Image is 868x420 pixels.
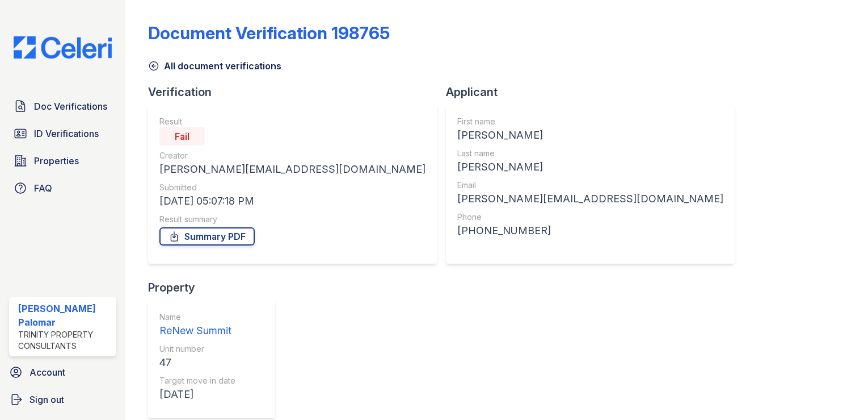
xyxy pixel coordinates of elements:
a: Doc Verifications [9,95,116,118]
a: Summary PDF [159,227,255,246]
iframe: chat widget [820,375,857,409]
div: Applicant [446,84,744,100]
span: Sign out [30,393,64,406]
div: 47 [159,355,235,371]
div: Result summary [159,214,425,225]
div: Submitted [159,182,425,193]
a: FAQ [9,177,116,199]
div: Phone [457,211,723,223]
a: Sign out [5,388,121,411]
div: Last name [457,148,723,159]
div: [PERSON_NAME] [457,127,723,143]
div: Result [159,116,425,127]
div: [PERSON_NAME][EMAIL_ADDRESS][DOMAIN_NAME] [159,161,425,177]
span: ID Verifications [34,127,99,140]
div: Target move in date [159,375,235,386]
div: Name [159,311,235,323]
div: Creator [159,150,425,161]
a: ID Verifications [9,122,116,145]
div: [DATE] [159,386,235,402]
div: ReNew Summit [159,323,235,339]
div: [DATE] 05:07:18 PM [159,193,425,209]
a: Properties [9,149,116,172]
div: Unit number [159,343,235,355]
a: Name ReNew Summit [159,311,235,339]
a: Account [5,361,121,384]
div: [PERSON_NAME] [457,159,723,175]
span: FAQ [34,181,52,195]
div: [PERSON_NAME][EMAIL_ADDRESS][DOMAIN_NAME] [457,191,723,207]
img: CE_Logo_Blue-a8612792a0a2168367f1c8372b55b34899dd931a85d93a1a3d3e32e68fde9ad4.png [5,36,121,59]
span: Properties [34,154,79,168]
div: Trinity Property Consultants [18,329,112,352]
div: [PHONE_NUMBER] [457,223,723,239]
div: Fail [159,127,205,145]
div: [PERSON_NAME] Palomar [18,302,112,329]
div: Verification [148,84,446,100]
div: Property [148,280,284,296]
span: Account [30,365,65,379]
div: Email [457,180,723,191]
a: All document verifications [148,59,281,73]
div: First name [457,116,723,127]
div: Document Verification 198765 [148,23,390,43]
span: Doc Verifications [34,99,107,113]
